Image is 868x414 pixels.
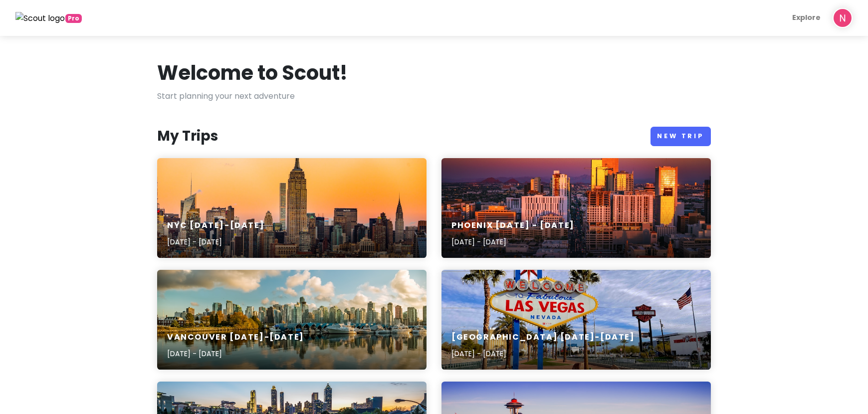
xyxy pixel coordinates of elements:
p: [DATE] - [DATE] [451,236,575,247]
p: Start planning your next adventure [157,90,711,103]
h3: My Trips [157,127,218,145]
p: [DATE] - [DATE] [451,348,635,359]
p: [DATE] - [DATE] [167,236,264,247]
img: Scout logo [15,12,65,25]
img: User profile [833,8,853,28]
h6: [GEOGRAPHIC_DATA] [DATE]-[DATE] [451,332,635,343]
span: greetings, globetrotter [65,14,82,23]
a: New Trip [651,127,711,146]
h6: Phoenix [DATE] - [DATE] [451,220,575,231]
p: [DATE] - [DATE] [167,348,304,359]
a: buildings and body of waterVancouver [DATE]-[DATE][DATE] - [DATE] [157,270,427,370]
a: landscape photo of New York Empire State BuildingNYC [DATE]-[DATE][DATE] - [DATE] [157,158,427,258]
h6: Vancouver [DATE]-[DATE] [167,332,304,343]
a: welcome to fabulous las vegas nevada signage[GEOGRAPHIC_DATA] [DATE]-[DATE][DATE] - [DATE] [441,270,711,370]
h1: Welcome to Scout! [157,60,348,86]
h6: NYC [DATE]-[DATE] [167,220,264,231]
a: Explore [788,8,825,27]
a: Pro [15,11,82,24]
a: A view of a city with tall buildingsPhoenix [DATE] - [DATE][DATE] - [DATE] [441,158,711,258]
